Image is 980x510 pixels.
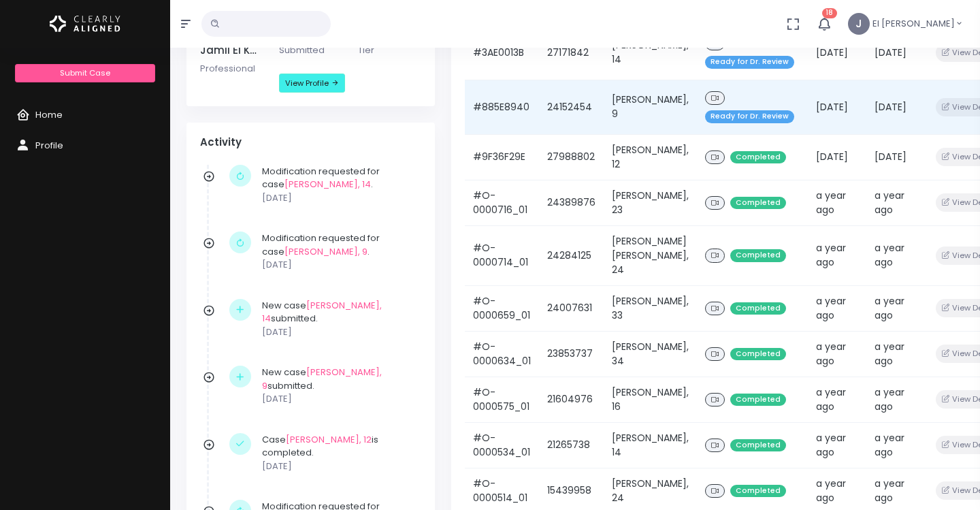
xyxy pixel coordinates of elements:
[730,302,786,315] span: Completed
[866,225,928,285] td: a year ago
[284,178,371,191] a: [PERSON_NAME], 14
[604,25,697,80] td: [PERSON_NAME], 14
[730,197,786,210] span: Completed
[262,165,414,205] div: Modification requested for case .
[808,25,866,80] td: [DATE]
[15,64,154,82] a: Submit Case
[866,422,928,468] td: a year ago
[262,433,414,473] div: Case is completed.
[35,108,63,121] span: Home
[465,377,539,422] td: #O-0000575_01
[465,80,539,134] td: #885E8940
[808,331,866,377] td: a year ago
[262,232,414,272] div: Modification requested for case .
[465,285,539,331] td: #O-0000659_01
[262,258,414,272] p: [DATE]
[539,331,604,377] td: 23853737
[730,249,786,262] span: Completed
[730,439,786,452] span: Completed
[262,392,414,406] p: [DATE]
[262,325,414,339] p: [DATE]
[604,377,697,422] td: [PERSON_NAME], 16
[262,299,414,339] div: New case submitted.
[705,56,794,69] span: Ready for Dr. Review
[604,285,697,331] td: [PERSON_NAME], 33
[200,136,421,148] h4: Activity
[604,134,697,180] td: [PERSON_NAME], 12
[808,80,866,134] td: [DATE]
[604,422,697,468] td: [PERSON_NAME], 14
[872,17,955,31] span: El [PERSON_NAME]
[604,225,697,285] td: [PERSON_NAME] [PERSON_NAME], 24
[539,25,604,80] td: 27171842
[262,366,382,392] a: [PERSON_NAME], 9
[604,331,697,377] td: [PERSON_NAME], 34
[866,134,928,180] td: [DATE]
[262,191,414,205] p: [DATE]
[808,134,866,180] td: [DATE]
[848,13,870,35] span: J
[866,80,928,134] td: [DATE]
[465,134,539,180] td: #9F36F29E
[822,8,837,18] span: 18
[262,299,382,325] a: [PERSON_NAME], 14
[808,180,866,225] td: a year ago
[465,331,539,377] td: #O-0000634_01
[808,422,866,468] td: a year ago
[539,225,604,285] td: 24284125
[465,225,539,285] td: #O-0000714_01
[465,180,539,225] td: #O-0000716_01
[539,134,604,180] td: 27988802
[866,25,928,80] td: [DATE]
[262,460,414,473] p: [DATE]
[50,10,120,38] img: Logo Horizontal
[866,331,928,377] td: a year ago
[286,433,372,446] a: [PERSON_NAME], 12
[200,44,263,57] h5: Jamil El Kabbaj
[539,285,604,331] td: 24007631
[284,245,367,258] a: [PERSON_NAME], 9
[539,422,604,468] td: 21265738
[808,225,866,285] td: a year ago
[866,285,928,331] td: a year ago
[279,74,345,93] a: View Profile
[35,139,63,152] span: Profile
[808,377,866,422] td: a year ago
[730,348,786,361] span: Completed
[539,180,604,225] td: 24389876
[808,285,866,331] td: a year ago
[262,366,414,406] div: New case submitted.
[705,110,794,123] span: Ready for Dr. Review
[730,394,786,407] span: Completed
[60,67,110,78] span: Submit Case
[465,25,539,80] td: #3AE0013B
[604,80,697,134] td: [PERSON_NAME], 9
[730,151,786,164] span: Completed
[539,377,604,422] td: 21604976
[866,377,928,422] td: a year ago
[200,62,263,76] p: Professional
[730,485,786,498] span: Completed
[465,422,539,468] td: #O-0000534_01
[866,180,928,225] td: a year ago
[539,80,604,134] td: 24152454
[604,180,697,225] td: [PERSON_NAME], 23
